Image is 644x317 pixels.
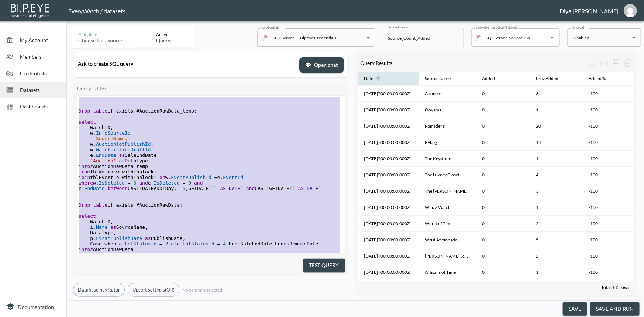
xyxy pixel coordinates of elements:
[93,224,107,230] span: .Name
[619,2,642,20] button: diya@everywatch.com
[476,280,530,297] th: 0
[419,134,476,151] th: Rebag
[476,264,530,280] th: 0
[388,25,408,30] label: dataset name
[79,125,113,130] span: WatchID
[180,186,183,191] span: -
[122,241,156,247] span: .LotStatusId
[156,37,171,44] div: Query
[79,141,154,147] span: w
[583,134,634,151] th: -100
[486,35,507,41] p: SQL Server
[214,175,217,180] span: =
[93,130,131,136] span: .InfoSourceId
[240,186,243,191] span: )
[583,232,634,248] th: -100
[547,32,557,43] button: Open
[79,108,90,114] span: Drop
[563,302,587,316] button: save
[79,202,90,208] span: Drop
[583,199,634,216] th: -100
[583,102,634,118] th: -100
[113,230,116,235] span: ,
[131,130,134,136] span: ,
[419,118,476,134] th: Ramsdens
[79,224,148,230] span: i SourceName
[79,163,90,169] span: into
[79,108,197,114] span: if exists #AuctionRawData_temp
[530,167,583,183] th: 4
[165,241,168,247] span: 2
[119,158,125,163] span: as
[145,235,151,241] span: as
[79,163,148,169] span: #AuctionRawData_temp
[358,216,419,232] th: 2025-09-07T00:00:00.000Z
[79,175,243,180] span: tblEvent e with nolock w e
[419,248,476,264] th: Oliver Smith Jeweler
[364,74,383,83] span: Date
[93,147,151,152] span: .WatchListingDraftId
[79,241,318,247] span: Case when a a then SaleEndDate End RemoveDate
[476,151,530,167] th: 0
[79,130,134,136] span: w
[583,280,634,297] th: -100
[78,61,295,67] div: Ask to create SQL query
[20,69,61,77] span: Credentials
[530,118,583,134] th: 20
[419,167,476,183] th: The Luxury Closet
[530,216,583,232] th: 2
[598,57,610,69] div: Toggle table layout between fixed and auto (default: auto)
[96,180,125,186] span: .IsDeleted
[20,86,61,94] span: Datasets
[90,158,116,163] span: 'Auction'
[358,280,419,297] th: 2025-09-07T00:00:00.000Z
[358,134,419,151] th: 2025-09-07T00:00:00.000Z
[476,199,530,216] th: 0
[601,285,629,290] span: Total: 145 rows
[476,134,530,151] th: 0
[266,186,269,191] span: (
[110,224,116,230] span: as
[223,241,226,247] span: 4
[482,74,504,83] span: Added
[217,241,220,247] span: =
[476,118,530,134] th: 0
[300,34,336,42] div: Bipeye Credentials
[358,199,419,216] th: 2025-09-07T00:00:00.000Z
[358,264,419,280] th: 2025-09-07T00:00:00.000Z
[183,235,186,241] span: ,
[419,264,476,280] th: Artisans of Time
[79,169,90,175] span: from
[530,151,583,167] th: 1
[79,147,154,152] span: w
[182,287,222,293] span: No columns selected
[156,152,159,158] span: ,
[530,134,583,151] th: 14
[134,180,137,186] span: 0
[79,180,203,186] span: w e
[476,216,530,232] th: 0
[358,86,419,102] th: 2025-09-07T00:00:00.000Z
[110,125,113,130] span: ,
[134,169,137,175] span: (
[298,186,304,191] span: AS
[134,175,137,180] span: (
[572,25,584,30] label: interval
[536,74,568,83] span: Prev Added
[183,186,186,191] span: 5
[318,186,321,191] span: )
[78,37,123,44] div: Choose datasource
[20,36,61,44] span: My Account
[425,74,451,83] div: Source Name
[79,175,90,180] span: join
[93,202,107,208] span: table
[220,175,244,180] span: .EventId
[358,167,419,183] th: 2025-09-07T00:00:00.000Z
[128,180,131,186] span: =
[156,32,171,37] div: Active
[476,232,530,248] th: 0
[77,85,345,92] div: Query Editor
[536,74,559,83] div: Prev Added
[79,247,90,252] span: into
[358,118,419,134] th: 2025-09-07T00:00:00.000Z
